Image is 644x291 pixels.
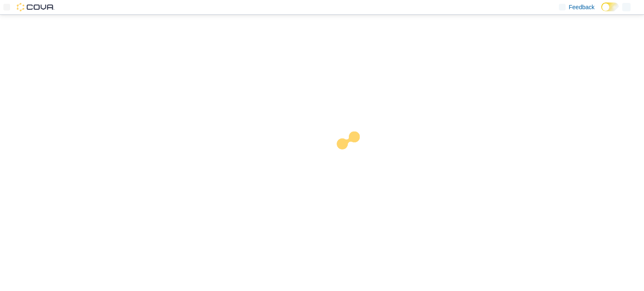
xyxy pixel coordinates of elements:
img: Cova [17,3,55,11]
input: Dark Mode [601,3,619,11]
img: cova-loader [322,125,385,188]
span: Feedback [569,3,595,11]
